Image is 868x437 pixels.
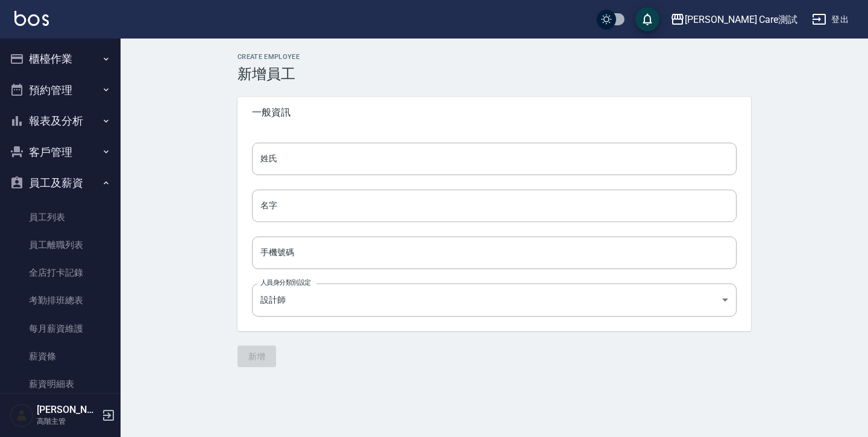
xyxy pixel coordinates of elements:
button: 登出 [807,8,854,31]
label: 人員身分類別設定 [260,278,311,287]
a: 薪資條 [5,342,116,370]
h2: Create Employee [237,53,751,61]
h5: [PERSON_NAME] [37,404,98,416]
button: 預約管理 [5,75,116,106]
p: 高階主管 [37,416,98,427]
img: Person [10,403,34,427]
a: 薪資明細表 [5,370,116,398]
button: 客戶管理 [5,137,116,168]
div: [PERSON_NAME] Care測試 [685,12,797,27]
button: save [635,7,659,31]
a: 每月薪資維護 [5,315,116,342]
h3: 新增員工 [237,66,751,82]
button: 櫃檯作業 [5,43,116,75]
button: [PERSON_NAME] Care測試 [665,7,802,32]
span: 一般資訊 [252,107,737,119]
button: 報表及分析 [5,105,116,137]
button: 員工及薪資 [5,167,116,199]
div: 設計師 [252,284,737,316]
a: 員工離職列表 [5,231,116,259]
a: 全店打卡記錄 [5,259,116,287]
img: Logo [14,11,49,26]
a: 員工列表 [5,203,116,231]
a: 考勤排班總表 [5,287,116,314]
